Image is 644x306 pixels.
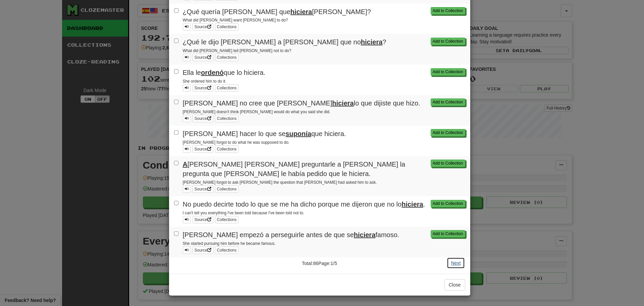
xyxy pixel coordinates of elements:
[183,130,346,137] span: [PERSON_NAME] hacer lo que se que hiciera.
[183,231,399,238] span: [PERSON_NAME] empezó a perseguirle antes de que se famoso.
[183,69,266,76] span: Ella le que lo hiciera.
[431,98,465,106] button: Add to Collection
[183,161,187,168] u: A
[215,216,239,223] button: Collections
[183,79,226,84] small: She ordered him to do it.
[183,8,371,15] span: ¿Qué quería [PERSON_NAME] que [PERSON_NAME]?
[193,145,213,153] a: Source
[431,129,465,136] button: Add to Collection
[183,99,420,107] span: [PERSON_NAME] no cree que [PERSON_NAME] lo que dijiste que hizo.
[183,241,276,246] small: She started pursuing him before he became famous.
[431,200,465,207] button: Add to Collection
[269,257,370,267] div: Total: 86 Page: 1 / 5
[183,211,304,215] small: I can't tell you everything I've been told because I've been told not to.
[193,115,213,122] a: Source
[215,145,239,153] button: Collections
[431,160,465,167] button: Add to Collection
[215,23,239,31] button: Collections
[183,110,330,114] small: [PERSON_NAME] doesn't think [PERSON_NAME] would do what you said she did.
[193,23,213,31] a: Source
[183,161,406,178] span: [PERSON_NAME] [PERSON_NAME] preguntarle a [PERSON_NAME] la pregunta que [PERSON_NAME] le había pe...
[183,18,288,23] small: What did [PERSON_NAME] want [PERSON_NAME] to do?
[215,247,239,254] button: Collections
[431,230,465,237] button: Add to Collection
[201,69,224,76] u: ordenó
[361,38,382,46] u: hiciera
[183,180,377,185] small: [PERSON_NAME] forgot to ask [PERSON_NAME] the question that [PERSON_NAME] had asked him to ask.
[447,257,465,269] button: Next
[193,84,213,92] a: Source
[215,84,239,92] button: Collections
[215,54,239,61] button: Collections
[193,216,213,223] a: Source
[354,231,375,238] u: hiciera
[183,38,386,46] span: ¿Qué le dijo [PERSON_NAME] a [PERSON_NAME] que no ?
[444,279,465,291] button: Close
[183,48,291,53] small: What did [PERSON_NAME] tell [PERSON_NAME] not to do?
[183,201,425,208] span: No puedo decirte todo lo que se me ha dicho porque me dijeron que no lo .
[193,54,213,61] a: Source
[193,247,213,254] a: Source
[215,185,239,193] button: Collections
[285,130,311,137] u: suponía
[431,38,465,45] button: Add to Collection
[401,201,423,208] u: hiciera
[193,185,213,193] a: Source
[215,115,239,122] button: Collections
[290,8,312,15] u: hiciera
[332,99,354,107] u: hiciera
[431,7,465,14] button: Add to Collection
[183,140,290,145] small: [PERSON_NAME] forgot to do what he was supposed to do.
[431,68,465,76] button: Add to Collection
